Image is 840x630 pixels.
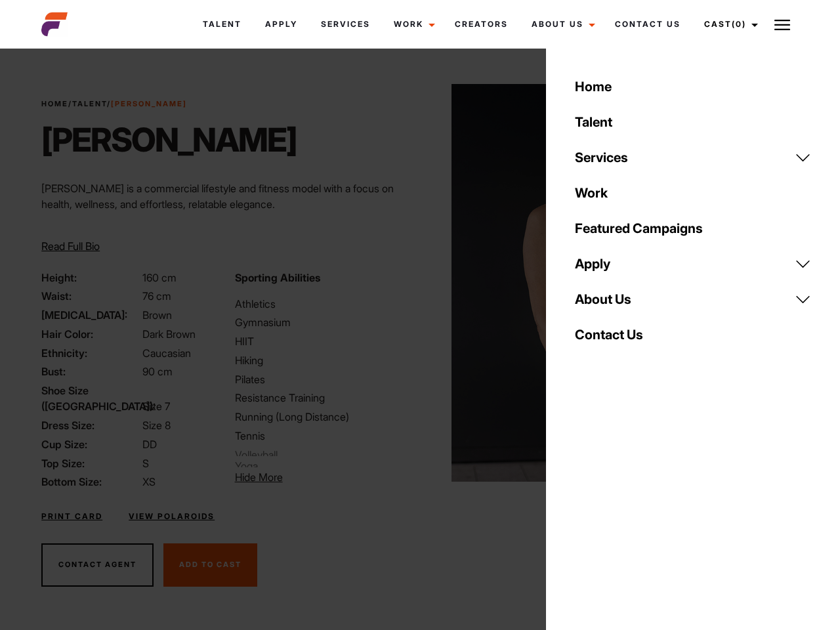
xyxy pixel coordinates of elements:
[41,11,68,37] img: cropped-aefm-brand-fav-22-square.png
[142,365,173,378] span: 90 cm
[41,238,100,254] button: Read Full Bio
[111,99,187,108] strong: [PERSON_NAME]
[142,457,149,470] span: S
[235,447,341,456] li: Volleyball
[774,17,790,33] img: Burger icon
[382,7,443,42] a: Work
[520,7,603,42] a: About Us
[732,19,746,29] span: (0)
[235,390,412,406] li: Resistance Training
[567,317,819,352] a: Contact Us
[72,99,107,108] a: Talent
[253,7,309,42] a: Apply
[567,140,819,175] a: Services
[142,400,170,413] span: Size 7
[41,364,140,379] span: Bust:
[41,288,140,304] span: Waist:
[191,7,253,42] a: Talent
[41,270,140,285] span: Height:
[235,314,412,330] li: Gymnasium
[129,511,215,522] a: View Polaroids
[142,271,177,284] span: 160 cm
[235,333,412,349] li: HIIT
[567,282,819,317] a: About Us
[41,326,140,342] span: Hair Color:
[142,346,191,360] span: Caucasian
[41,383,140,414] span: Shoe Size ([GEOGRAPHIC_DATA]):
[41,240,100,253] span: Read Full Bio
[567,211,819,246] a: Featured Campaigns
[567,104,819,140] a: Talent
[41,543,154,587] button: Contact Agent
[41,455,140,471] span: Top Size:
[692,7,766,42] a: Cast(0)
[235,296,412,312] li: Athletics
[235,409,412,425] li: Running (Long Distance)
[179,560,241,569] span: Add To Cast
[163,543,257,587] button: Add To Cast
[41,99,68,108] a: Home
[235,271,320,284] strong: Sporting Abilities
[41,98,187,110] span: / /
[41,436,140,452] span: Cup Size:
[41,474,140,490] span: Bottom Size:
[41,307,140,323] span: [MEDICAL_DATA]:
[41,345,140,361] span: Ethnicity:
[235,428,412,444] li: Tennis
[235,458,341,467] li: Yoga
[41,417,140,433] span: Dress Size:
[142,308,172,322] span: Brown
[603,7,692,42] a: Contact Us
[235,471,283,484] span: Hide More
[41,222,412,270] p: Through her modeling and wellness brand, HEAL, she inspires others on their wellness journeys—cha...
[309,7,382,42] a: Services
[142,419,171,432] span: Size 8
[567,69,819,104] a: Home
[142,289,171,303] span: 76 cm
[41,120,297,159] h1: [PERSON_NAME]
[142,475,156,488] span: XS
[235,352,412,368] li: Hiking
[142,438,157,451] span: DD
[142,327,196,341] span: Dark Brown
[567,246,819,282] a: Apply
[567,175,819,211] a: Work
[41,180,412,212] p: [PERSON_NAME] is a commercial lifestyle and fitness model with a focus on health, wellness, and e...
[41,511,102,522] a: Print Card
[235,371,412,387] li: Pilates
[443,7,520,42] a: Creators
